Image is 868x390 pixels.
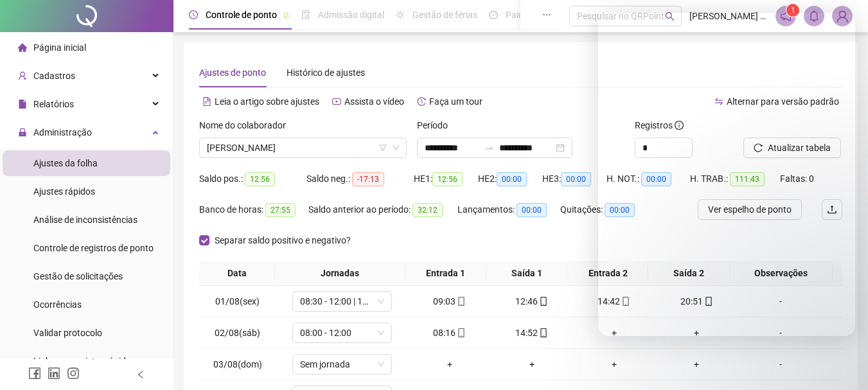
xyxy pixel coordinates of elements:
th: Entrada 2 [567,261,648,286]
div: Ajustes de ponto [199,66,266,80]
div: + [578,357,650,371]
span: Ajustes rápidos [33,186,95,197]
span: 12:56 [245,172,275,186]
span: lock [18,128,27,137]
span: notification [780,10,792,22]
div: Quitações: [560,202,650,217]
iframe: Intercom live chat [598,13,855,336]
label: Período [417,118,456,132]
div: 12:46 [496,294,568,308]
span: 00:00 [561,172,591,186]
th: Saída 1 [486,261,567,286]
span: 1 [791,6,795,15]
div: 14:42 [578,294,650,308]
span: 08:30 - 12:00 | 13:30 - 18:00 [300,292,384,311]
span: mobile [456,297,466,306]
th: Jornadas [275,261,405,286]
span: home [18,43,27,52]
span: user-add [18,71,27,80]
span: Controle de registros de ponto [33,243,154,253]
span: mobile [538,297,548,306]
sup: 1 [786,4,799,17]
div: 08:16 [414,326,486,340]
div: HE 3: [542,172,607,186]
span: Leia o artigo sobre ajustes [215,96,319,107]
span: history [417,97,426,106]
div: 14:52 [496,326,568,340]
span: 01/08(sex) [215,296,260,306]
div: 09:03 [414,294,486,308]
label: Nome do colaborador [199,118,294,132]
span: dashboard [489,10,498,19]
span: ellipsis [542,10,551,19]
div: Banco de horas: [199,202,308,217]
img: 83718 [833,6,852,26]
span: Ocorrências [33,299,82,310]
span: Controle de ponto [206,10,277,20]
span: Ajustes da folha [33,158,98,168]
span: youtube [332,97,341,106]
span: linkedin [48,367,60,380]
span: file-done [301,10,310,19]
span: Assista o vídeo [344,96,404,107]
span: Gestão de solicitações [33,271,123,281]
span: file-text [202,97,211,106]
span: Cadastros [33,71,75,81]
span: 08:00 - 12:00 [300,323,384,342]
span: Link para registro rápido [33,356,131,366]
span: bell [808,10,820,22]
span: [PERSON_NAME] [PERSON_NAME] [689,9,768,23]
div: HE 1: [414,172,478,186]
div: Saldo pos.: [199,172,306,186]
div: + [496,357,568,371]
span: filter [379,144,387,152]
div: Lançamentos: [457,202,560,217]
span: 03/08(dom) [213,359,262,369]
span: Análise de inconsistências [33,215,137,225]
span: facebook [28,367,41,380]
div: Histórico de ajustes [287,66,365,80]
span: Relatórios [33,99,74,109]
span: Admissão digital [318,10,384,20]
div: - [743,357,819,371]
span: swap-right [484,143,494,153]
span: 27:55 [265,203,296,217]
span: instagram [67,367,80,380]
span: 00:00 [517,203,547,217]
div: HE 2: [478,172,542,186]
span: clock-circle [189,10,198,19]
span: JEAN CARLOS GOMES DE OLIVEIRA [207,138,399,157]
span: -17:13 [352,172,384,186]
span: mobile [456,328,466,337]
span: mobile [538,328,548,337]
span: 02/08(sáb) [215,328,260,338]
span: down [377,297,385,305]
div: Saldo anterior ao período: [308,202,457,217]
th: Data [199,261,275,286]
span: 00:00 [497,172,527,186]
span: down [377,329,385,337]
span: sun [396,10,405,19]
span: down [377,360,385,368]
span: left [136,370,145,379]
span: Gestão de férias [412,10,477,20]
span: to [484,143,494,153]
span: 12:56 [432,172,463,186]
iframe: Intercom live chat [824,346,855,377]
span: Validar protocolo [33,328,102,338]
span: file [18,100,27,109]
span: Administração [33,127,92,137]
span: search [665,12,675,21]
div: + [578,326,650,340]
span: Separar saldo positivo e negativo? [209,233,356,247]
th: Entrada 1 [405,261,486,286]
div: + [660,357,732,371]
div: + [414,357,486,371]
span: Sem jornada [300,355,384,374]
span: Painel do DP [506,10,556,20]
span: Página inicial [33,42,86,53]
span: pushpin [282,12,290,19]
div: Saldo neg.: [306,172,414,186]
span: Faça um tour [429,96,483,107]
span: 32:12 [412,203,443,217]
